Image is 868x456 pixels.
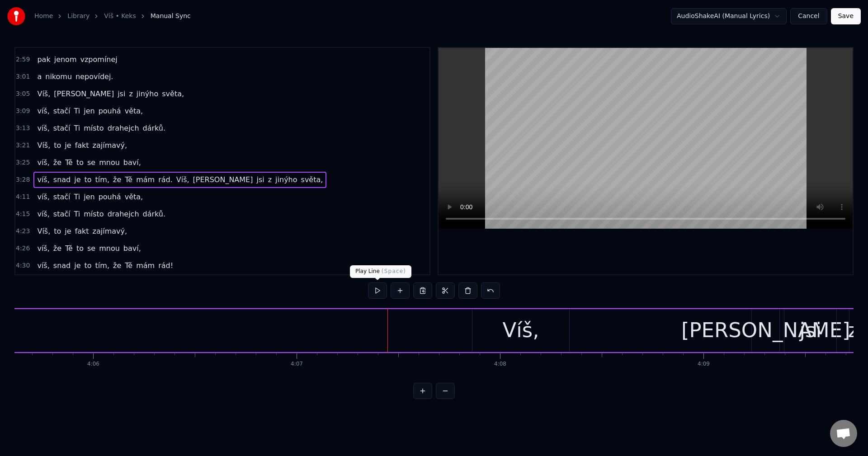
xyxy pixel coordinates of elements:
[36,140,51,150] span: Víš,
[94,174,110,185] span: tím,
[75,157,85,168] span: to
[117,89,126,99] span: jsi
[124,174,133,185] span: Tě
[124,260,133,271] span: Tě
[274,174,298,185] span: jinýho
[36,106,50,116] span: víš,
[36,174,50,185] span: víš,
[52,174,71,185] span: snad
[36,192,50,202] span: víš,
[161,89,185,99] span: světa,
[123,157,142,168] span: baví,
[83,209,104,219] span: místo
[83,106,95,116] span: jen
[848,315,859,346] div: z
[151,12,191,21] span: Manual Sync
[36,209,50,219] span: víš,
[16,261,30,270] span: 4:30
[36,157,50,168] span: víš,
[16,141,30,150] span: 3:21
[92,226,128,236] span: zajímavý,
[98,192,122,202] span: pouhá
[36,226,51,236] span: Víš,
[382,268,406,274] span: ( Space )
[104,12,136,21] a: Víš • Keks
[36,260,50,271] span: víš,
[84,174,93,185] span: to
[75,243,85,254] span: to
[98,106,122,116] span: pouhá
[75,71,114,82] span: nepovídej.
[74,140,90,150] span: fakt
[73,174,81,185] span: je
[107,123,140,133] span: drahejch
[86,157,96,168] span: se
[16,227,30,236] span: 4:23
[87,361,99,368] div: 4:06
[83,123,104,133] span: místo
[790,8,827,24] button: Cancel
[52,243,62,254] span: že
[98,243,121,254] span: mnou
[16,158,30,167] span: 3:25
[53,54,78,65] span: jenom
[86,243,96,254] span: se
[175,174,190,185] span: Víš,
[107,209,140,219] span: drahejch
[123,243,142,254] span: baví,
[34,12,191,21] nav: breadcrumb
[16,244,30,253] span: 4:26
[831,8,861,24] button: Save
[291,361,303,368] div: 4:07
[255,174,265,185] span: jsi
[94,260,110,271] span: tím,
[83,192,95,202] span: jen
[192,174,254,185] span: [PERSON_NAME]
[98,157,121,168] span: mnou
[73,192,81,202] span: Ti
[67,12,90,21] a: Library
[157,260,174,271] span: rád!
[124,106,144,116] span: věta,
[92,140,128,150] span: zajímavý,
[494,361,506,368] div: 4:08
[64,157,74,168] span: Tě
[84,260,93,271] span: to
[80,54,118,65] span: vzpomínej
[74,226,90,236] span: fakt
[53,140,62,150] span: to
[800,315,821,346] div: jsi
[157,174,174,185] span: rád.
[7,7,25,25] img: youka
[142,123,167,133] span: dárků.
[52,123,71,133] span: stačí
[300,174,324,185] span: světa,
[16,210,30,219] span: 4:15
[52,209,71,219] span: stačí
[16,175,30,184] span: 3:28
[112,174,122,185] span: že
[502,315,539,346] div: Víš,
[128,89,133,99] span: z
[52,192,71,202] span: stačí
[350,265,411,278] div: Play Line
[73,260,81,271] span: je
[142,209,167,219] span: dárků.
[135,174,156,185] span: mám
[73,106,81,116] span: Ti
[53,226,62,236] span: to
[136,89,159,99] span: jinýho
[36,54,51,65] span: pak
[16,193,30,202] span: 4:11
[698,361,710,368] div: 4:09
[52,260,71,271] span: snad
[830,420,857,447] div: Otevřený chat
[124,192,144,202] span: věta,
[36,123,50,133] span: víš,
[16,72,30,81] span: 3:01
[64,140,72,150] span: je
[34,12,53,21] a: Home
[73,123,81,133] span: Ti
[16,107,30,116] span: 3:09
[64,226,72,236] span: je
